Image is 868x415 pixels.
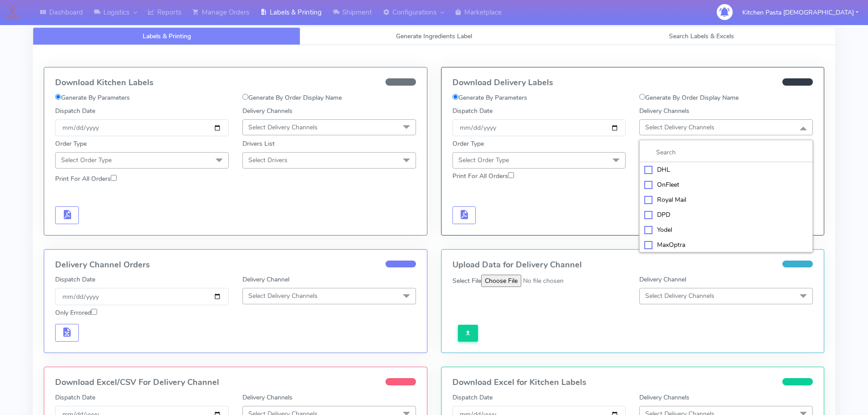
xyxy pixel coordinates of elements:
[639,93,739,102] label: Generate By Order Display Name
[91,309,97,315] input: Only Errored
[452,106,493,116] label: Dispatch Date
[55,78,416,87] h4: Download Kitchen Labels
[669,32,734,41] span: Search Labels & Excels
[452,378,813,387] h4: Download Excel for Kitchen Labels
[396,32,472,41] span: Generate Ingredients Label
[644,240,808,250] div: MaxOptra
[55,174,117,184] label: Print For All Orders
[645,292,714,300] span: Select Delivery Channels
[55,308,97,318] label: Only Errored
[55,275,95,284] label: Dispatch Date
[639,94,645,100] input: Generate By Order Display Name
[143,32,191,41] span: Labels & Printing
[639,106,689,116] label: Delivery Channels
[452,171,514,181] label: Print For All Orders
[452,393,493,402] label: Dispatch Date
[55,93,130,102] label: Generate By Parameters
[452,276,481,286] label: Select File
[248,156,288,164] span: Select Drivers
[55,94,61,100] input: Generate By Parameters
[644,225,808,235] div: Yodel
[644,165,808,174] div: DHL
[452,139,484,149] label: Order Type
[55,139,87,149] label: Order Type
[242,275,289,284] label: Delivery Channel
[248,123,318,132] span: Select Delivery Channels
[55,378,416,387] h4: Download Excel/CSV For Delivery Channel
[644,148,808,157] input: multiselect-search
[644,180,808,190] div: OnFleet
[242,393,293,402] label: Delivery Channels
[452,261,813,270] h4: Upload Data for Delivery Channel
[111,175,117,181] input: Print For All Orders
[508,172,514,178] input: Print For All Orders
[644,210,808,220] div: DPD
[242,94,248,100] input: Generate By Order Display Name
[61,156,112,164] span: Select Order Type
[644,195,808,205] div: Royal Mail
[452,93,527,102] label: Generate By Parameters
[55,106,95,116] label: Dispatch Date
[242,139,275,149] label: Drivers List
[639,275,686,284] label: Delivery Channel
[33,27,835,45] ul: Tabs
[735,3,865,22] button: Kitchen Pasta [DEMOGRAPHIC_DATA]
[248,292,318,300] span: Select Delivery Channels
[55,393,95,402] label: Dispatch Date
[242,93,342,102] label: Generate By Order Display Name
[452,94,458,100] input: Generate By Parameters
[242,106,293,116] label: Delivery Channels
[645,123,714,132] span: Select Delivery Channels
[458,156,509,164] span: Select Order Type
[639,393,689,402] label: Delivery Channels
[55,261,416,270] h4: Delivery Channel Orders
[452,78,813,87] h4: Download Delivery Labels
